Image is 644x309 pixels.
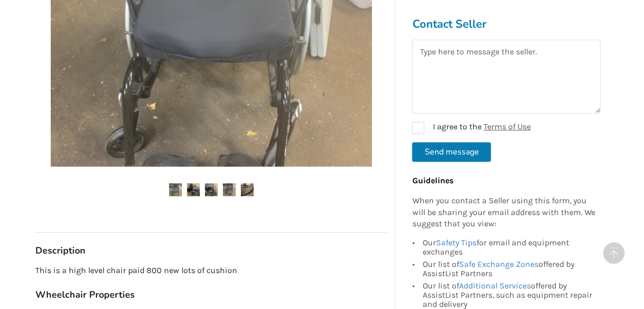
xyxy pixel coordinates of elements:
p: This is a high level chair paid 800 new lots of cushion [35,265,387,277]
img: wheel chair as new-wheelchair-mobility-surrey-assistlist-listing [187,183,200,196]
img: wheel chair as new-wheelchair-mobility-surrey-assistlist-listing [241,183,254,196]
img: wheel chair as new-wheelchair-mobility-surrey-assistlist-listing [223,183,236,196]
a: Safe Exchange Zones [459,260,538,269]
h3: Contact Seller [412,17,600,31]
a: Safety Tips [435,238,476,248]
img: wheel chair as new-wheelchair-mobility-surrey-assistlist-listing [169,183,182,196]
button: Send message [412,142,491,162]
label: I agree to the [412,122,530,134]
b: Guidelines [412,176,453,185]
h3: Description [35,245,387,257]
a: Additional Services [459,281,530,291]
img: wheel chair as new-wheelchair-mobility-surrey-assistlist-listing [205,183,218,196]
a: Terms of Use [483,122,530,131]
div: Our for email and equipment exchanges [422,239,595,259]
p: When you contact a Seller using this form, you will be sharing your email address with them. We s... [412,195,595,230]
h3: Wheelchair Properties [35,289,387,301]
div: Our list of offered by AssistList Partners [422,259,595,280]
